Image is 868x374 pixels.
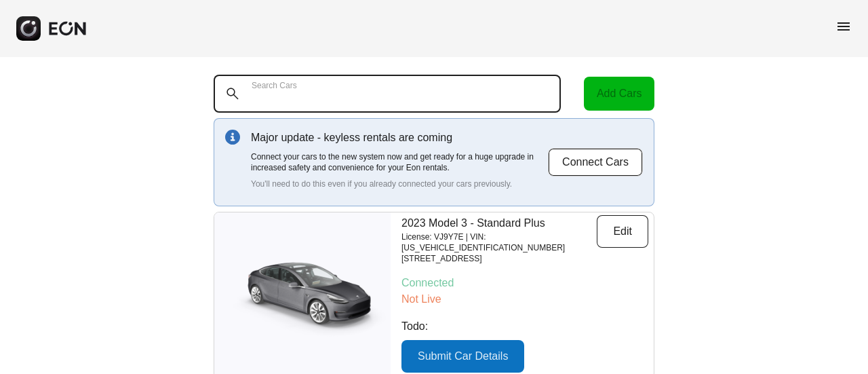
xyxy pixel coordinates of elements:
p: [STREET_ADDRESS] [401,253,597,264]
p: Connect your cars to the new system now and get ready for a huge upgrade in increased safety and ... [251,151,548,173]
p: License: VJ9Y7E | VIN: [US_VEHICLE_IDENTIFICATION_NUMBER] [401,231,597,253]
p: 2023 Model 3 - Standard Plus [401,215,597,231]
p: Major update - keyless rentals are coming [251,130,548,146]
label: Search Cars [252,80,297,91]
p: Not Live [401,291,648,307]
p: Todo: [401,318,648,335]
p: Connected [401,275,648,291]
img: info [225,130,240,145]
img: car [214,251,391,339]
p: You'll need to do this even if you already connected your cars previously. [251,179,548,189]
button: Connect Cars [548,148,643,176]
button: Edit [597,215,648,248]
button: Submit Car Details [401,340,524,373]
span: menu [835,18,852,35]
